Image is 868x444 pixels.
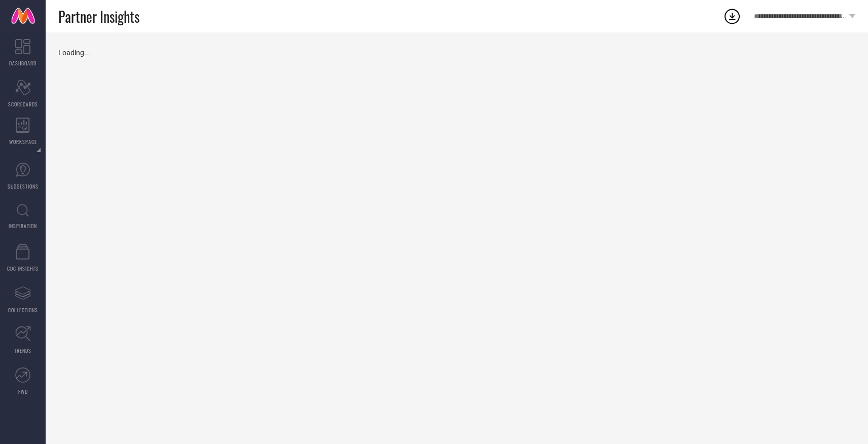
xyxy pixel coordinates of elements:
[723,7,741,25] div: Open download list
[8,100,38,108] span: SCORECARDS
[7,265,39,272] span: CDC INSIGHTS
[9,59,37,67] span: DASHBOARD
[58,6,139,27] span: Partner Insights
[9,138,37,145] span: WORKSPACE
[8,182,39,190] span: SUGGESTIONS
[14,347,31,354] span: TRENDS
[58,49,90,57] span: Loading...
[9,222,37,230] span: INSPIRATION
[8,306,38,314] span: COLLECTIONS
[18,388,28,395] span: FWD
